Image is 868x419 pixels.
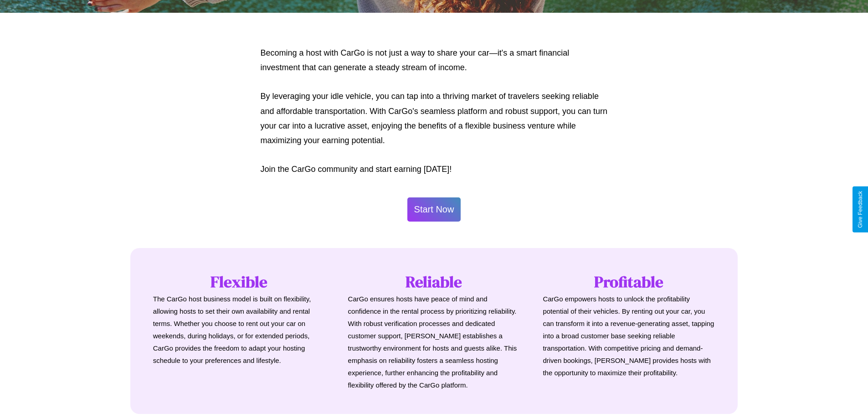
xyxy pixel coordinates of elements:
h1: Profitable [543,271,715,293]
p: Join the CarGo community and start earning [DATE]! [261,162,608,176]
h1: Reliable [348,271,520,293]
button: Start Now [407,197,461,222]
p: Becoming a host with CarGo is not just a way to share your car—it's a smart financial investment ... [261,46,608,75]
h1: Flexible [153,271,325,293]
div: Give Feedback [857,191,863,228]
p: The CarGo host business model is built on flexibility, allowing hosts to set their own availabili... [153,293,325,367]
p: CarGo ensures hosts have peace of mind and confidence in the rental process by prioritizing relia... [348,293,520,391]
p: CarGo empowers hosts to unlock the profitability potential of their vehicles. By renting out your... [543,293,715,379]
p: By leveraging your idle vehicle, you can tap into a thriving market of travelers seeking reliable... [261,89,608,148]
